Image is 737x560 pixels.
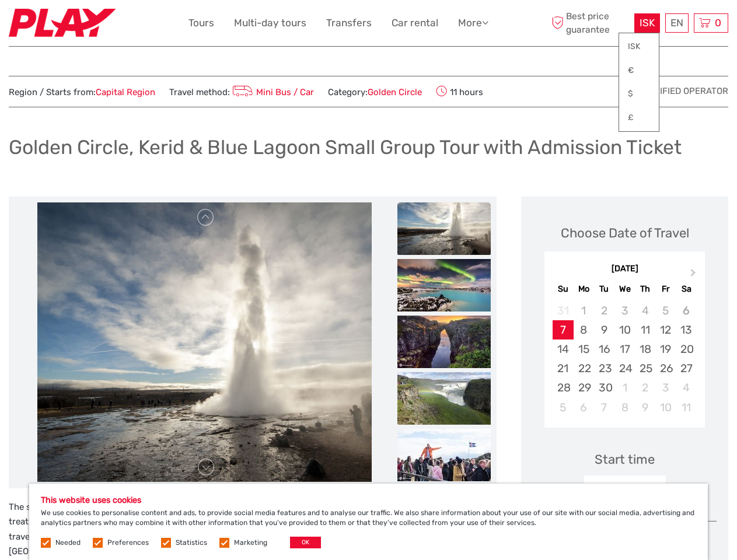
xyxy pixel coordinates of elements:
a: Car rental [392,15,438,32]
div: Choose Friday, September 26th, 2025 [655,359,676,378]
div: Choose Monday, September 22nd, 2025 [574,359,594,378]
div: Choose Wednesday, October 1st, 2025 [614,378,635,397]
span: ISK [640,17,655,29]
div: Tu [594,281,614,297]
div: We [614,281,635,297]
div: EN [665,13,689,33]
div: Not available Wednesday, September 3rd, 2025 [614,301,635,320]
div: Su [553,281,573,297]
img: 78f1bb707dad47c09db76e797c3c6590_slider_thumbnail.jpeg [397,259,491,311]
img: 76eb495e1aed4192a316e241461509b3_slider_thumbnail.jpeg [397,372,491,425]
button: Open LiveChat chat widget [134,18,148,32]
button: OK [290,537,321,548]
div: Choose Friday, October 3rd, 2025 [655,378,676,397]
img: Fly Play [9,9,116,37]
div: Not available Sunday, August 31st, 2025 [553,301,573,320]
h1: Golden Circle, Kerid & Blue Lagoon Small Group Tour with Admission Ticket [9,135,682,159]
p: The small group Golden Circle tour combined with a bathing experience in the [GEOGRAPHIC_DATA] is... [9,500,497,559]
div: Choose Tuesday, September 9th, 2025 [594,320,614,339]
div: Choose Saturday, October 11th, 2025 [676,398,696,417]
div: Not available Thursday, September 4th, 2025 [635,301,655,320]
div: Mo [574,281,594,297]
a: Multi-day tours [234,15,306,32]
div: Choose Tuesday, October 7th, 2025 [594,398,614,417]
div: Choose Friday, September 19th, 2025 [655,339,676,359]
img: 480d7881ebe5477daee8b1a97053b8e9_slider_thumbnail.jpeg [397,429,491,481]
span: Region / Starts from: [9,86,155,99]
div: 09:00 [584,475,666,502]
div: Choose Wednesday, October 8th, 2025 [614,398,635,417]
div: Choose Wednesday, September 24th, 2025 [614,359,635,378]
a: £ [619,107,659,128]
div: Choose Sunday, September 21st, 2025 [553,359,573,378]
a: Mini Bus / Car [230,87,314,97]
div: Choose Monday, September 15th, 2025 [574,339,594,359]
span: Verified Operator [643,85,728,97]
div: Choose Sunday, September 28th, 2025 [553,378,573,397]
h5: This website uses cookies [41,495,696,505]
span: Category: [328,86,422,99]
div: Choose Tuesday, September 16th, 2025 [594,339,614,359]
div: Not available Monday, September 1st, 2025 [574,301,594,320]
div: We use cookies to personalise content and ads, to provide social media features and to analyse ou... [29,484,708,560]
label: Marketing [234,538,267,548]
div: Choose Thursday, October 2nd, 2025 [635,378,655,397]
a: Golden Circle [368,87,422,97]
div: Choose Sunday, October 5th, 2025 [553,398,573,417]
span: Travel method: [169,83,314,100]
label: Needed [55,538,81,548]
div: Choose Thursday, September 11th, 2025 [635,320,655,339]
div: Choose Sunday, September 7th, 2025 [553,320,573,339]
div: [DATE] [544,263,705,275]
button: Next Month [685,266,704,285]
div: Choose Tuesday, September 30th, 2025 [594,378,614,397]
span: 11 hours [436,83,483,100]
label: Statistics [176,538,207,548]
span: Best price guarantee [549,10,631,36]
div: Not available Friday, September 5th, 2025 [655,301,676,320]
div: Choose Thursday, September 18th, 2025 [635,339,655,359]
img: cab6d99a5bd74912b036808e1cb13ef3_slider_thumbnail.jpeg [397,316,491,368]
div: Choose Thursday, September 25th, 2025 [635,359,655,378]
a: € [619,60,659,81]
div: month 2025-09 [548,301,701,417]
a: Tours [188,15,214,32]
div: Choose Friday, September 12th, 2025 [655,320,676,339]
div: Fr [655,281,676,297]
div: Start time [595,450,655,468]
a: Capital Region [96,87,155,97]
div: Th [635,281,655,297]
div: Not available Tuesday, September 2nd, 2025 [594,301,614,320]
a: ISK [619,36,659,57]
span: 0 [713,17,723,29]
div: Choose Saturday, October 4th, 2025 [676,378,696,397]
a: Transfers [326,15,372,32]
div: Sa [676,281,696,297]
a: $ [619,83,659,104]
div: Choose Sunday, September 14th, 2025 [553,339,573,359]
div: Choose Saturday, September 20th, 2025 [676,339,696,359]
a: More [458,15,488,32]
div: Choose Monday, October 6th, 2025 [574,398,594,417]
div: Choose Wednesday, September 17th, 2025 [614,339,635,359]
img: 6e04dd7c0e4d4fc499d456a8b0d64eb9_main_slider.jpeg [37,202,372,482]
div: Choose Friday, October 10th, 2025 [655,398,676,417]
div: Choose Tuesday, September 23rd, 2025 [594,359,614,378]
p: We're away right now. Please check back later! [16,20,132,30]
div: Not available Saturday, September 6th, 2025 [676,301,696,320]
div: Choose Monday, September 29th, 2025 [574,378,594,397]
div: Choose Date of Travel [561,224,689,242]
div: Choose Monday, September 8th, 2025 [574,320,594,339]
div: Choose Saturday, September 13th, 2025 [676,320,696,339]
div: Choose Thursday, October 9th, 2025 [635,398,655,417]
label: Preferences [107,538,149,548]
div: Choose Saturday, September 27th, 2025 [676,359,696,378]
img: 6e04dd7c0e4d4fc499d456a8b0d64eb9_slider_thumbnail.jpeg [397,202,491,255]
div: Choose Wednesday, September 10th, 2025 [614,320,635,339]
